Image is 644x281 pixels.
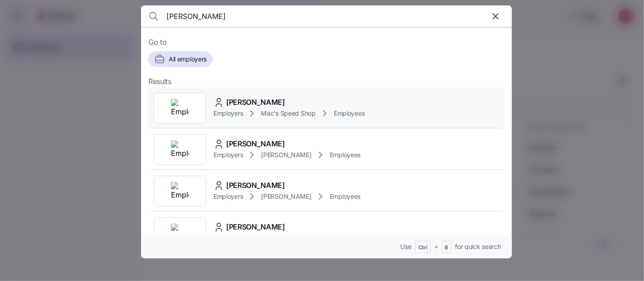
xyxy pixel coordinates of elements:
span: Use [401,242,412,251]
span: Employees [334,109,365,118]
img: Employer logo [171,99,189,117]
img: Employer logo [171,140,189,159]
span: Employees [330,192,360,201]
span: [PERSON_NAME] [261,150,311,159]
button: All employers [148,52,213,67]
span: + [434,242,438,251]
span: Ctrl [418,244,427,252]
span: Employers [213,150,243,159]
span: Mac's Speed Shop [261,109,316,118]
span: Go to [148,37,505,48]
span: Employers [213,109,243,118]
span: [PERSON_NAME] [261,192,311,201]
span: All employers [169,55,207,64]
img: Employer logo [171,224,189,242]
span: for quick search [455,242,501,251]
span: [PERSON_NAME] [226,97,285,108]
span: [PERSON_NAME] [226,138,285,150]
span: B [445,244,449,252]
img: Employer logo [171,182,189,200]
span: [PERSON_NAME] [226,180,285,191]
span: Employees [330,150,360,159]
span: Employers [213,192,243,201]
span: Results [148,76,171,87]
span: [PERSON_NAME] [226,221,285,233]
